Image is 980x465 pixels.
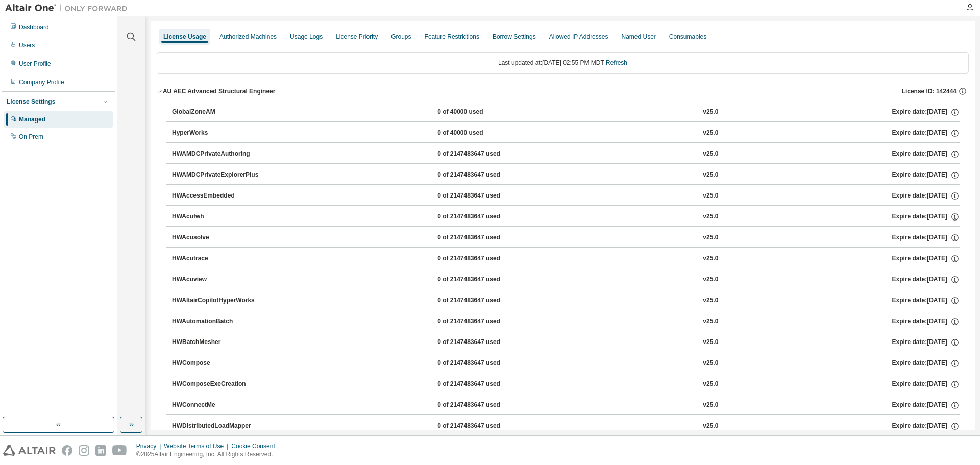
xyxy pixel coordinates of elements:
div: v25.0 [703,359,718,368]
div: HWAcutrace [172,254,264,263]
div: GlobalZoneAM [172,108,264,117]
button: HWAltairCopilotHyperWorks0 of 2147483647 usedv25.0Expire date:[DATE] [172,289,960,312]
img: linkedin.svg [95,445,106,456]
div: Last updated at: [DATE] 02:55 PM MDT [157,52,969,74]
div: 0 of 2147483647 used [437,338,529,347]
div: HyperWorks [172,129,264,138]
img: facebook.svg [62,445,72,456]
button: HWAcuview0 of 2147483647 usedv25.0Expire date:[DATE] [172,268,960,291]
div: v25.0 [703,233,718,242]
div: HWAutomationBatch [172,317,264,326]
div: Managed [19,115,45,124]
p: © 2025 Altair Engineering, Inc. All Rights Reserved. [136,450,281,459]
div: HWAMDCPrivateAuthoring [172,150,264,159]
button: HWAcufwh0 of 2147483647 usedv25.0Expire date:[DATE] [172,206,960,228]
div: v25.0 [703,254,718,263]
div: Named User [621,33,655,41]
button: HWAcusolve0 of 2147483647 usedv25.0Expire date:[DATE] [172,227,960,249]
div: HWBatchMesher [172,338,264,347]
div: HWDistributedLoadMapper [172,422,264,431]
div: AU AEC Advanced Structural Engineer [163,87,276,95]
div: Privacy [136,442,164,450]
div: v25.0 [703,380,718,389]
div: v25.0 [703,170,718,180]
div: 0 of 2147483647 used [437,359,529,368]
span: License ID: 142444 [902,87,957,95]
div: 0 of 2147483647 used [437,422,529,431]
button: HWAccessEmbedded0 of 2147483647 usedv25.0Expire date:[DATE] [172,185,960,207]
div: v25.0 [703,129,718,138]
div: 0 of 2147483647 used [437,212,529,222]
button: HWAutomationBatch0 of 2147483647 usedv25.0Expire date:[DATE] [172,310,960,333]
div: v25.0 [703,150,718,159]
div: 0 of 2147483647 used [437,275,529,284]
div: v25.0 [703,275,718,284]
div: Users [19,41,35,50]
div: On Prem [19,133,43,141]
div: License Usage [163,33,206,41]
div: Expire date: [DATE] [892,359,960,368]
div: Expire date: [DATE] [892,317,960,326]
div: Cookie Consent [231,442,281,450]
div: Expire date: [DATE] [892,108,960,117]
div: 0 of 40000 used [437,108,529,117]
div: 0 of 2147483647 used [437,401,529,410]
div: 0 of 2147483647 used [437,317,529,326]
div: v25.0 [703,422,718,431]
div: HWAcusolve [172,233,264,242]
div: Authorized Machines [219,33,277,41]
div: Expire date: [DATE] [892,296,960,305]
div: v25.0 [703,191,718,201]
button: HWConnectMe0 of 2147483647 usedv25.0Expire date:[DATE] [172,394,960,417]
img: instagram.svg [79,445,89,456]
div: 0 of 2147483647 used [437,150,529,159]
div: License Settings [7,97,55,106]
div: v25.0 [703,401,718,410]
div: Feature Restrictions [425,33,479,41]
button: HWDistributedLoadMapper0 of 2147483647 usedv25.0Expire date:[DATE] [172,415,960,437]
div: v25.0 [703,108,718,117]
div: HWAcuview [172,275,264,284]
div: 0 of 2147483647 used [437,191,529,201]
div: Expire date: [DATE] [892,150,960,159]
div: HWAltairCopilotHyperWorks [172,296,264,305]
div: Expire date: [DATE] [892,129,960,138]
div: Website Terms of Use [164,442,231,450]
button: HyperWorks0 of 40000 usedv25.0Expire date:[DATE] [172,122,960,144]
button: GlobalZoneAM0 of 40000 usedv25.0Expire date:[DATE] [172,101,960,124]
div: 0 of 2147483647 used [437,170,529,180]
button: HWAcutrace0 of 2147483647 usedv25.0Expire date:[DATE] [172,248,960,270]
div: Borrow Settings [493,33,536,41]
div: Expire date: [DATE] [892,191,960,201]
div: Dashboard [19,23,49,31]
div: HWAcufwh [172,212,264,222]
button: HWBatchMesher0 of 2147483647 usedv25.0Expire date:[DATE] [172,331,960,354]
div: 0 of 2147483647 used [437,296,529,305]
div: Expire date: [DATE] [892,338,960,347]
button: HWCompose0 of 2147483647 usedv25.0Expire date:[DATE] [172,352,960,375]
div: v25.0 [703,317,718,326]
div: HWAMDCPrivateExplorerPlus [172,170,264,180]
div: HWComposeExeCreation [172,380,264,389]
div: Expire date: [DATE] [892,212,960,222]
div: Expire date: [DATE] [892,254,960,263]
a: Refresh [606,59,627,66]
div: Expire date: [DATE] [892,401,960,410]
div: Expire date: [DATE] [892,380,960,389]
div: Expire date: [DATE] [892,233,960,242]
div: Expire date: [DATE] [892,170,960,180]
div: 0 of 40000 used [437,129,529,138]
img: Altair One [5,3,133,13]
div: v25.0 [703,296,718,305]
div: Allowed IP Addresses [549,33,608,41]
button: HWAMDCPrivateExplorerPlus0 of 2147483647 usedv25.0Expire date:[DATE] [172,164,960,186]
div: Company Profile [19,78,64,86]
div: License Priority [336,33,378,41]
img: youtube.svg [112,445,127,456]
div: User Profile [19,60,51,68]
button: AU AEC Advanced Structural EngineerLicense ID: 142444 [157,80,969,103]
div: v25.0 [703,212,718,222]
div: Expire date: [DATE] [892,422,960,431]
div: Usage Logs [290,33,323,41]
div: HWConnectMe [172,401,264,410]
